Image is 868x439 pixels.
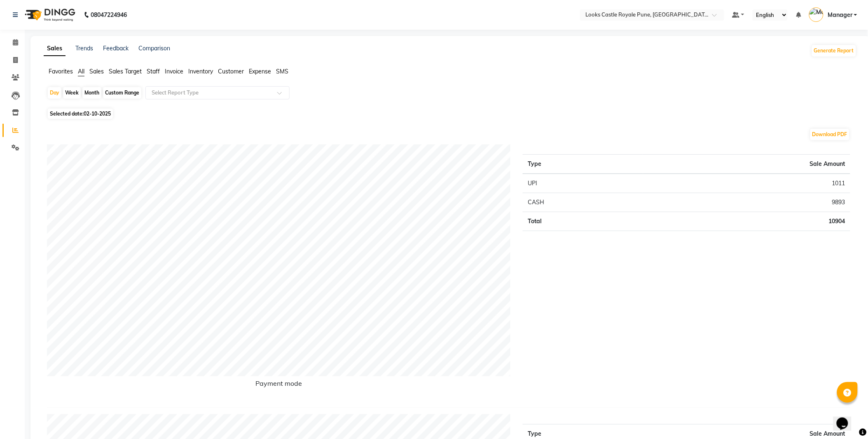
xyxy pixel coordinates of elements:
span: 02-10-2025 [84,111,111,117]
td: 1011 [643,174,850,193]
td: UPI [523,174,643,193]
span: All [78,68,84,75]
td: 9893 [643,193,850,212]
td: Total [523,212,643,231]
span: Sales [89,68,104,75]
span: Sales Target [109,68,142,75]
h6: Payment mode [47,380,510,391]
span: Selected date: [48,109,113,119]
span: Inventory [188,68,213,75]
span: Staff [147,68,160,75]
div: Week [63,87,81,99]
span: Invoice [165,68,183,75]
button: Generate Report [812,45,856,57]
span: Manager [828,11,852,19]
div: Custom Range [103,87,141,99]
span: Expense [249,68,271,75]
td: CASH [523,193,643,212]
th: Sale Amount [643,155,850,174]
a: Comparison [138,45,170,52]
span: Favorites [49,68,73,75]
td: 10904 [643,212,850,231]
iframe: chat widget [833,406,860,431]
img: logo [21,3,77,26]
span: SMS [276,68,288,75]
th: Type [523,155,643,174]
span: Customer [218,68,244,75]
b: 08047224946 [91,3,127,26]
div: Month [82,87,101,99]
div: Day [48,87,61,99]
a: Feedback [103,45,129,52]
a: Trends [75,45,93,52]
a: Sales [44,41,66,56]
button: Download PDF [810,129,849,140]
img: Manager [809,7,824,22]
